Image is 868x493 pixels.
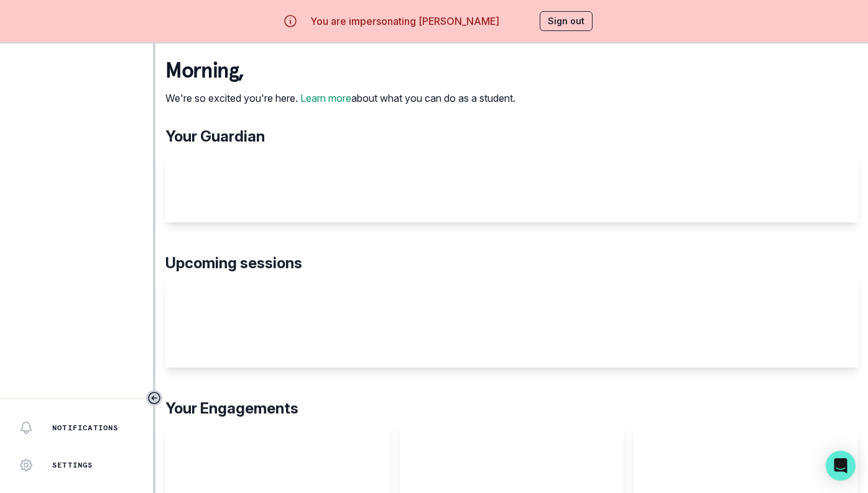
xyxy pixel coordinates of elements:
p: Settings [52,460,93,470]
p: We're so excited you're here. about what you can do as a student. [165,91,515,106]
p: Notifications [52,423,119,433]
a: Learn more [300,92,351,104]
p: You are impersonating [PERSON_NAME] [310,14,499,29]
p: morning , [165,58,515,83]
p: Your Engagements [165,397,858,420]
button: Sign out [540,11,593,31]
p: Your Guardian [165,125,858,148]
button: Toggle sidebar [146,390,162,406]
p: Upcoming sessions [165,252,858,274]
div: Open Intercom Messenger [826,451,856,481]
